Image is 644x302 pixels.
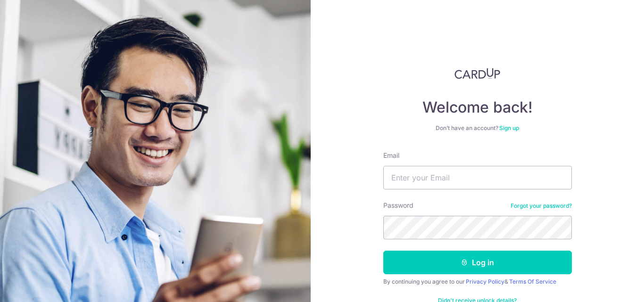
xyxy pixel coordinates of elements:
[499,124,519,131] a: Sign up
[383,98,572,117] h4: Welcome back!
[383,278,572,286] div: By continuing you agree to our &
[383,166,572,189] input: Enter your Email
[466,278,504,285] a: Privacy Policy
[383,251,572,274] button: Log in
[383,151,399,160] label: Email
[454,68,501,79] img: CardUp Logo
[383,124,572,132] div: Don’t have an account?
[383,201,413,210] label: Password
[511,202,572,210] a: Forgot your password?
[509,278,556,285] a: Terms Of Service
